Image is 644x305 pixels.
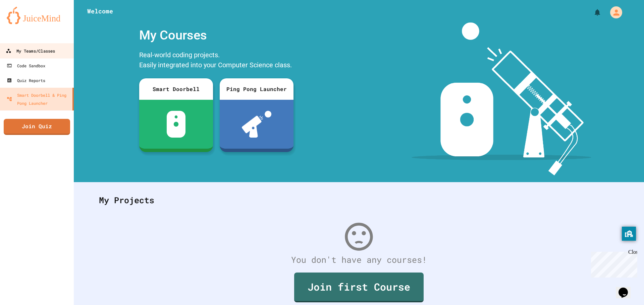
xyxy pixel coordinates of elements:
[167,111,186,138] img: sdb-white.svg
[220,78,293,100] div: Ping Pong Launcher
[7,76,45,84] div: Quiz Reports
[92,187,626,213] div: My Projects
[3,3,46,43] div: Chat with us now!Close
[7,62,45,70] div: Code Sandbox
[92,253,626,266] div: You don't have any courses!
[412,22,591,175] img: banner-image-my-projects.png
[622,227,636,241] button: privacy banner
[7,91,70,107] div: Smart Doorbell & Ping Pong Launcher
[6,47,55,55] div: My Teams/Classes
[136,22,297,48] div: My Courses
[294,273,424,302] a: Join first Course
[581,7,603,18] div: My Notifications
[603,5,624,20] div: My Account
[7,7,67,24] img: logo-orange.svg
[616,278,637,298] iframe: chat widget
[136,48,297,73] div: Real-world coding projects. Easily integrated into your Computer Science class.
[4,119,70,135] a: Join Quiz
[242,111,272,138] img: ppl-with-ball.png
[139,78,213,100] div: Smart Doorbell
[588,249,637,278] iframe: chat widget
